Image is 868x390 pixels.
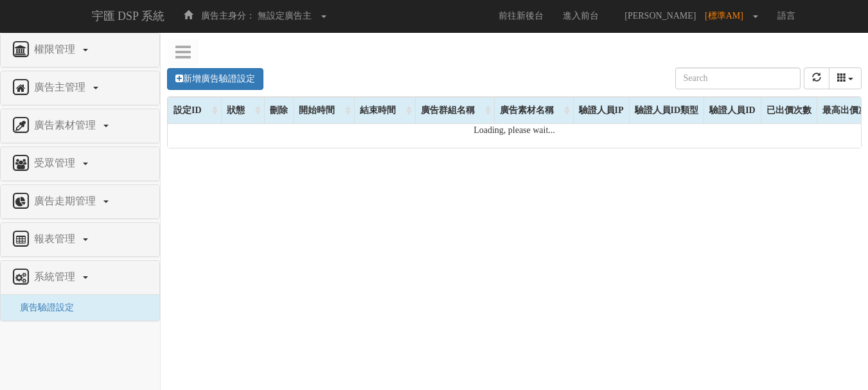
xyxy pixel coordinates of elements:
span: 報表管理 [31,233,82,244]
div: Columns [829,67,862,89]
div: 廣告素材名稱 [495,98,573,123]
a: 權限管理 [10,40,150,60]
div: 已出價次數 [761,98,817,123]
span: [標準AM] [705,11,750,21]
div: 結束時間 [355,98,415,123]
span: 系統管理 [31,271,82,282]
a: 廣告走期管理 [10,191,150,212]
span: 無設定廣告主 [258,11,312,21]
input: Search [675,67,801,89]
span: 受眾管理 [31,157,82,168]
a: 新增廣告驗證設定 [167,68,263,90]
div: 設定ID [168,98,221,123]
span: 權限管理 [31,44,82,55]
div: 開始時間 [294,98,354,123]
div: 驗證人員ID類型 [630,98,704,123]
a: 報表管理 [10,229,150,250]
button: columns [829,67,862,89]
a: 受眾管理 [10,154,150,174]
div: 驗證人員ID [704,98,761,123]
div: Loading, please wait... [168,124,861,148]
span: 廣告走期管理 [31,195,102,206]
div: 刪除 [265,98,293,123]
span: [PERSON_NAME] [618,11,702,21]
a: 廣告驗證設定 [10,303,74,312]
a: 廣告素材管理 [10,116,150,136]
span: 廣告主管理 [31,82,92,93]
div: 驗證人員IP [574,98,629,123]
div: 廣告群組名稱 [416,98,494,123]
a: 廣告主管理 [10,78,150,98]
span: 廣告素材管理 [31,120,102,130]
a: 系統管理 [10,267,150,288]
span: 廣告主身分： [201,11,255,21]
div: 狀態 [222,98,264,123]
button: refresh [804,67,829,89]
